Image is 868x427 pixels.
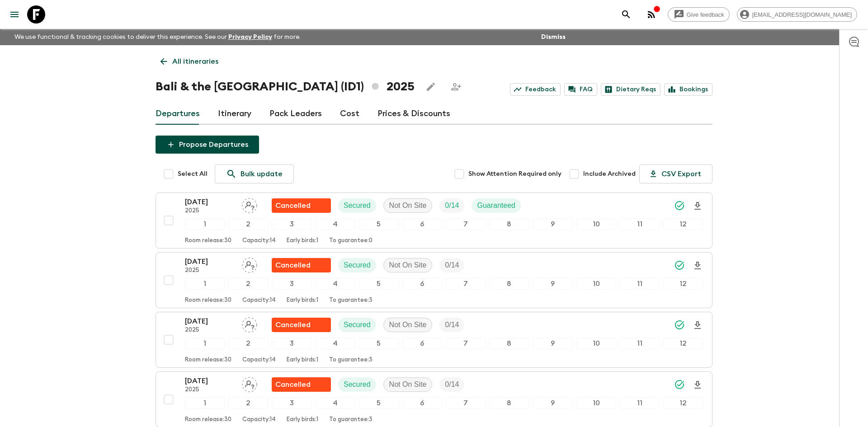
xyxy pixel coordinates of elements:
a: Feedback [510,83,561,96]
a: All itineraries [156,52,223,70]
p: Secured [344,260,371,271]
div: 11 [620,338,660,349]
p: Early birds: 1 [287,237,318,244]
div: Secured [338,318,376,332]
div: 10 [576,397,616,409]
div: 8 [489,397,529,409]
div: Not On Site [383,258,433,272]
button: Dismiss [539,31,568,43]
p: Secured [344,379,371,390]
div: 12 [663,278,703,290]
a: Itinerary [218,103,251,125]
p: Capacity: 14 [242,357,276,364]
a: FAQ [564,83,597,96]
div: 2 [228,397,268,409]
p: All itineraries [172,56,218,67]
p: 2025 [185,207,235,215]
div: 8 [489,218,529,230]
div: Flash Pack cancellation [272,198,331,213]
p: To guarantee: 0 [329,237,373,244]
button: CSV Export [639,164,712,183]
p: Secured [344,200,371,211]
div: 12 [663,338,703,349]
p: To guarantee: 3 [329,297,373,304]
span: Include Archived [583,169,636,178]
div: 11 [620,397,660,409]
div: Secured [338,198,376,213]
div: 2 [228,278,268,290]
div: Secured [338,377,376,392]
div: 11 [620,218,660,230]
p: Not On Site [389,200,427,211]
div: 7 [446,218,486,230]
div: 3 [272,338,311,349]
p: Room release: 30 [185,357,231,364]
div: 9 [533,278,572,290]
div: 12 [663,218,703,230]
span: Show Attention Required only [468,169,561,178]
div: 3 [272,278,311,290]
p: To guarantee: 3 [329,416,373,423]
div: 12 [663,397,703,409]
div: 5 [359,338,399,349]
span: [EMAIL_ADDRESS][DOMAIN_NAME] [747,11,857,18]
div: 5 [359,278,399,290]
p: Capacity: 14 [242,237,276,244]
button: menu [5,5,24,23]
div: 11 [620,278,660,290]
div: 7 [446,278,486,290]
svg: Synced Successfully [674,200,685,211]
div: 2 [228,218,268,230]
div: [EMAIL_ADDRESS][DOMAIN_NAME] [737,7,857,22]
p: 0 / 14 [445,260,459,271]
div: 1 [185,218,225,230]
p: Capacity: 14 [242,416,276,423]
div: 1 [185,278,225,290]
button: [DATE]2025Assign pack leaderFlash Pack cancellationSecuredNot On SiteTrip FillGuaranteed123456789... [156,192,712,249]
div: 4 [316,397,355,409]
a: Cost [340,103,359,125]
p: Room release: 30 [185,416,231,423]
div: 1 [185,397,225,409]
p: Not On Site [389,319,427,330]
div: 5 [359,397,399,409]
div: 9 [533,338,572,349]
div: 10 [576,278,616,290]
a: Prices & Discounts [377,103,450,125]
button: [DATE]2025Assign pack leaderFlash Pack cancellationSecuredNot On SiteTrip Fill123456789101112Room... [156,312,712,368]
div: 8 [489,338,529,349]
p: Capacity: 14 [242,297,276,304]
p: [DATE] [185,375,235,386]
a: Privacy Policy [228,34,272,40]
div: 3 [272,218,311,230]
h1: Bali & the [GEOGRAPHIC_DATA] (ID1) 2025 [156,78,415,96]
a: Pack Leaders [269,103,322,125]
a: Departures [156,103,200,125]
p: Early birds: 1 [287,297,318,304]
p: 2025 [185,327,235,334]
p: Cancelled [275,200,311,211]
p: 2025 [185,386,235,394]
button: Propose Departures [156,136,259,154]
div: 7 [446,338,486,349]
p: Room release: 30 [185,237,231,244]
div: Flash Pack cancellation [272,258,331,272]
p: 0 / 14 [445,379,459,390]
span: Assign pack leader [242,380,257,387]
p: Cancelled [275,319,311,330]
svg: Synced Successfully [674,319,685,330]
div: 10 [576,218,616,230]
p: To guarantee: 3 [329,357,373,364]
div: 6 [402,338,442,349]
p: Bulk update [241,169,283,179]
div: 9 [533,397,572,409]
div: Trip Fill [439,318,464,332]
p: Cancelled [275,379,311,390]
div: Flash Pack cancellation [272,377,331,392]
p: Guaranteed [477,200,515,211]
p: Early birds: 1 [287,416,318,423]
div: Trip Fill [439,198,464,213]
p: 0 / 14 [445,200,459,211]
div: 4 [316,218,355,230]
span: Give feedback [682,11,729,18]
